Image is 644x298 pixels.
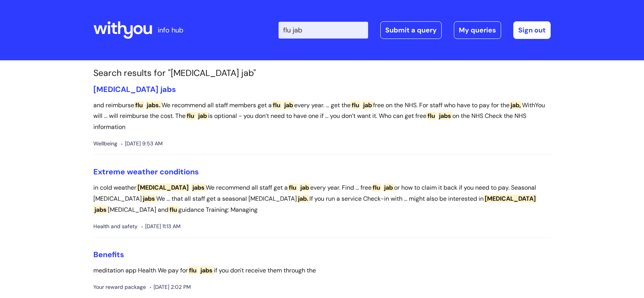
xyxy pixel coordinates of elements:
[372,184,381,192] span: flu
[134,101,144,109] span: flu
[93,182,551,215] p: in cold weather We recommend all staff get a every year. Find ... free or how to claim it back if...
[279,21,551,39] div: | -
[484,195,537,203] span: [MEDICAL_DATA]
[150,282,191,292] span: [DATE] 2:02 PM
[121,139,163,148] span: [DATE] 9:53 AM
[93,167,199,177] a: Extreme weather conditions
[146,101,162,109] span: jabs.
[93,222,138,231] span: Health and safety
[438,112,452,120] span: jabs
[93,68,551,79] h1: Search results for "[MEDICAL_DATA] jab"
[142,195,156,203] span: jabs
[288,184,298,192] span: flu
[141,222,181,231] span: [DATE] 11:13 AM
[454,21,501,39] a: My queries
[160,84,176,94] span: jabs
[93,250,124,259] a: Benefits
[93,206,108,214] span: jabs
[380,21,442,39] a: Submit a query
[191,184,206,192] span: jabs
[272,101,282,109] span: flu
[383,184,394,192] span: jab
[197,112,208,120] span: jab
[426,112,436,120] span: flu
[199,266,214,274] span: jabs
[362,101,373,109] span: jab
[93,139,117,148] span: Wellbeing
[93,84,159,94] span: [MEDICAL_DATA]
[186,112,195,120] span: flu
[158,24,183,36] p: info hub
[188,266,198,274] span: flu
[136,184,190,192] span: [MEDICAL_DATA]
[279,22,368,39] input: Search
[93,282,146,292] span: Your reward package
[168,206,178,214] span: flu
[283,101,294,109] span: jab
[299,184,310,192] span: jab
[351,101,360,109] span: flu
[93,84,176,94] a: [MEDICAL_DATA] jabs
[513,21,551,39] a: Sign out
[93,265,551,276] p: meditation app Health We pay for if you don't receive them through the
[93,100,551,133] p: and reimburse We recommend all staff members get a every year. ... get the free on the NHS. For s...
[509,101,522,109] span: jab,
[297,195,309,203] span: jab.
